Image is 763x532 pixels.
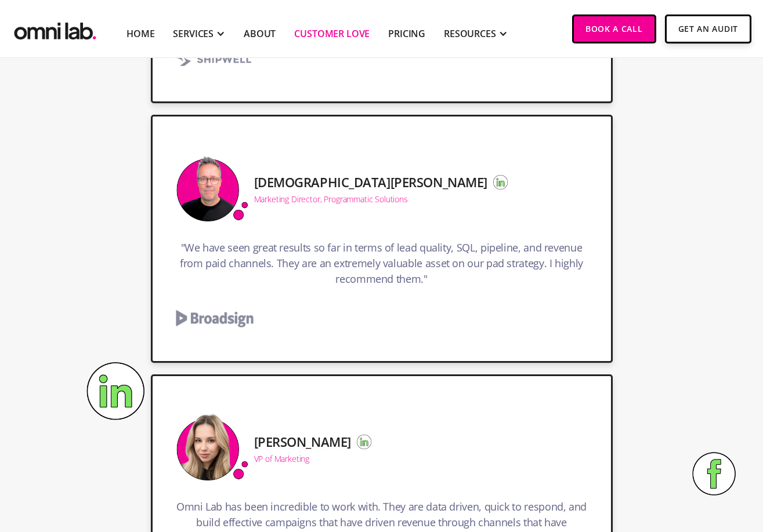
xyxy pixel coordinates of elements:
[554,398,763,532] iframe: Chat Widget
[126,27,154,41] a: Home
[176,240,588,293] h3: "We have seen great results so far in terms of lead quality, SQL, pipeline, and revenue from paid...
[244,27,276,41] a: About
[12,14,99,43] img: Omni Lab: B2B SaaS Demand Generation Agency
[388,27,425,41] a: Pricing
[254,175,487,189] h5: [DEMOGRAPHIC_DATA][PERSON_NAME]
[444,27,496,41] div: RESOURCES
[254,435,351,449] h5: [PERSON_NAME]
[665,14,751,43] a: Get An Audit
[12,14,99,43] a: home
[254,455,310,463] div: VP of Marketing
[294,27,370,41] a: Customer Love
[173,27,214,41] div: SERVICES
[572,14,656,43] a: Book a Call
[254,195,408,203] div: Marketing Director, Programmatic Solutions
